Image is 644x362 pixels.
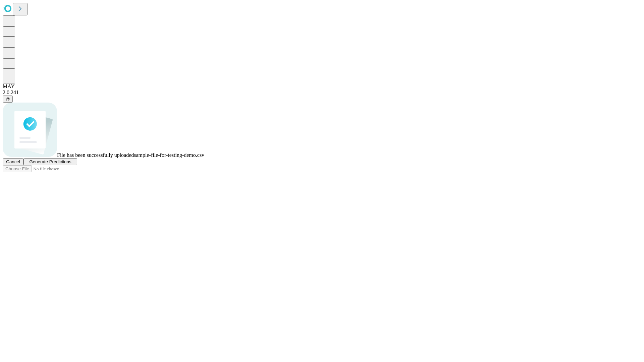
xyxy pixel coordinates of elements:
button: Generate Predictions [23,158,77,165]
div: 2.0.241 [3,89,641,96]
span: Generate Predictions [29,159,71,164]
span: File has been successfully uploaded [57,152,134,158]
button: @ [3,96,13,103]
button: Cancel [3,158,23,165]
span: sample-file-for-testing-demo.csv [134,152,204,158]
span: Cancel [6,159,20,164]
span: @ [5,97,10,102]
div: MAY [3,83,641,89]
